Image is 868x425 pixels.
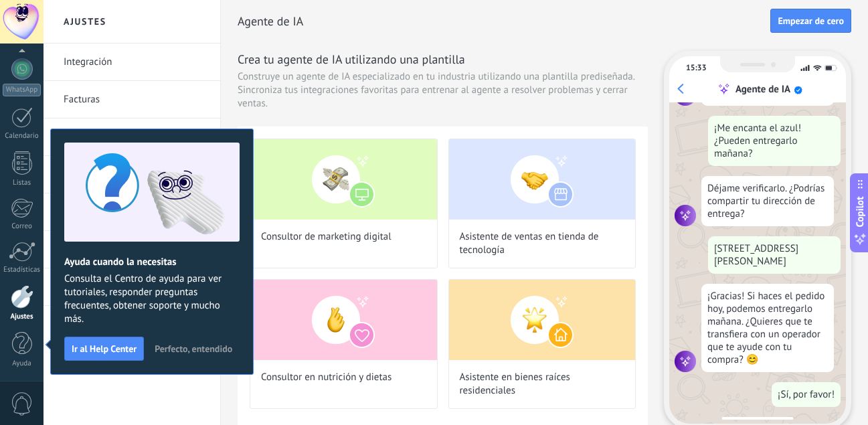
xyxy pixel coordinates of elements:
[708,116,841,166] div: ¡Me encanta el azul! ¿Pueden entregarlo mañana?
[64,256,240,268] h2: Ayuda cuando la necesitas
[238,70,648,110] span: Construye un agente de IA especializado en tu industria utilizando una plantilla prediseñada. Sin...
[3,266,41,274] div: Estadísticas
[735,83,790,96] div: Agente de IA
[701,176,834,226] div: Déjame verificarlo. ¿Podrías compartir tu dirección de entrega?
[261,371,392,384] span: Consultor en nutrición y dietas
[64,81,207,118] a: Facturas
[3,179,41,187] div: Listas
[3,132,41,141] div: Calendario
[64,337,144,361] button: Ir al Help Center
[675,351,696,372] img: agent icon
[675,205,696,226] img: agent icon
[701,284,834,372] div: ¡Gracias! Si haces el pedido hoy, podemos entregarlo mañana. ¿Quieres que te transfiera con un op...
[460,371,625,398] span: Asistente en bienes raíces residenciales
[853,196,867,227] span: Copilot
[155,344,232,353] span: Perfecto, entendido
[686,63,706,73] div: 15:33
[250,280,437,360] img: Consultor en nutrición y dietas
[72,344,137,353] span: Ir al Help Center
[44,118,220,156] li: Ajustes Generales
[770,9,851,33] button: Empezar de cero
[44,81,220,118] li: Facturas
[64,118,207,156] a: Ajustes Generales
[64,272,240,326] span: Consulta el Centro de ayuda para ver tutoriales, responder preguntas frecuentes, obtener soporte ...
[44,343,220,380] li: Fuentes de conocimiento de IA
[3,313,41,321] div: Ajustes
[449,139,636,220] img: Asistente de ventas en tienda de tecnología
[3,84,41,96] div: WhatsApp
[778,16,844,25] span: Empezar de cero
[3,359,41,368] div: Ayuda
[238,8,770,35] h2: Agente de IA
[238,51,648,68] h3: Crea tu agente de IA utilizando una plantilla
[708,236,841,274] div: [STREET_ADDRESS][PERSON_NAME]
[149,339,238,359] button: Perfecto, entendido
[449,280,636,360] img: Asistente en bienes raíces residenciales
[250,139,437,220] img: Consultor de marketing digital
[44,44,220,81] li: Integración
[64,44,207,81] a: Integración
[772,382,841,407] div: ¡Sí, por favor!
[3,222,41,231] div: Correo
[460,230,625,257] span: Asistente de ventas en tienda de tecnología
[261,230,392,244] span: Consultor de marketing digital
